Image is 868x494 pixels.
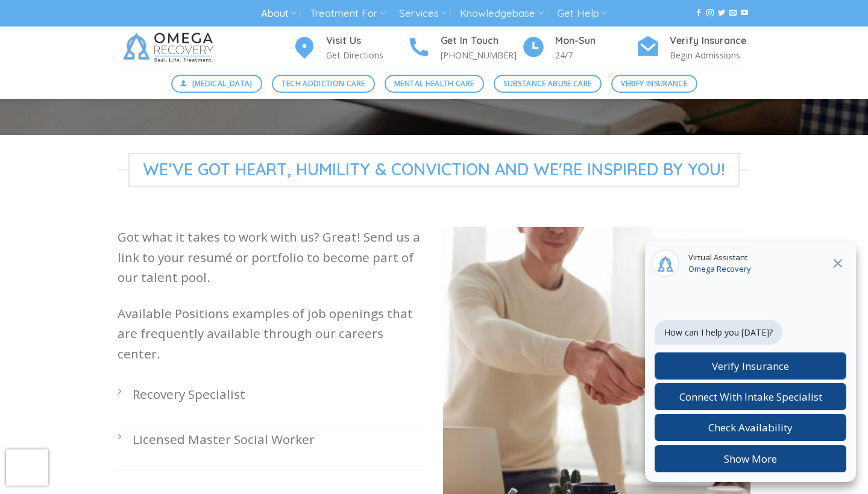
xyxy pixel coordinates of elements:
a: Knowledgebase [460,2,543,25]
p: Available Positions examples of job openings that are frequently available through our careers ce... [118,304,425,364]
a: Get In Touch [PHONE_NUMBER] [407,33,521,63]
a: Services [399,2,447,25]
a: Treatment For [310,2,385,25]
a: Follow on Facebook [695,9,702,17]
p: Got what it takes to work with us? Great! Send us a link to your resumé or portfolio to become pa... [118,227,425,287]
h4: Mon-Sun [555,33,636,49]
p: 24/7 [555,48,636,62]
a: Verify Insurance [611,75,697,93]
span: Tech Addiction Care [281,78,365,89]
a: Follow on Instagram [706,9,714,17]
a: Follow on YouTube [741,9,748,17]
a: Follow on Twitter [718,9,725,17]
h4: Visit Us [326,33,407,49]
p: Recovery Specialist [133,384,425,404]
p: Begin Admissions [670,48,750,62]
h4: Get In Touch [441,33,521,49]
a: [MEDICAL_DATA] [171,75,263,93]
a: Substance Abuse Care [494,75,602,93]
a: Visit Us Get Directions [292,33,407,63]
span: [MEDICAL_DATA] [192,78,253,89]
span: We’ve Got Heart, Humility & Conviction and We're Inspired by You! [128,153,740,187]
img: Omega Recovery [118,27,223,69]
p: [PHONE_NUMBER] [441,48,521,62]
a: About [261,2,297,25]
a: Send us an email [729,9,737,17]
span: Verify Insurance [621,78,687,89]
p: Licensed Master Social Worker [133,430,425,449]
p: Get Directions [326,48,407,62]
a: Get Help [557,2,607,25]
span: Mental Health Care [394,78,474,89]
a: Verify Insurance Begin Admissions [636,33,750,63]
a: Tech Addiction Care [272,75,375,93]
a: Mental Health Care [385,75,484,93]
span: Substance Abuse Care [503,78,591,89]
h4: Verify Insurance [670,33,750,49]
